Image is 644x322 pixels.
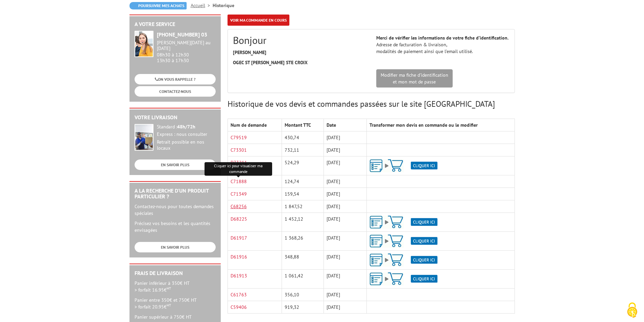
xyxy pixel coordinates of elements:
strong: [PHONE_NUMBER] 03 [157,31,207,38]
a: D61916 [231,254,247,260]
a: Poursuivre mes achats [129,2,187,9]
a: Accueil [191,2,213,8]
h2: Bonjour [233,34,366,46]
div: Standard : [157,124,216,130]
img: ajout-vers-panier.png [369,234,437,248]
td: 430,74 [282,131,324,144]
a: D61917 [231,235,247,241]
td: [DATE] [324,156,366,175]
td: [DATE] [324,200,366,213]
h3: Historique de vos devis et commandes passées sur le site [GEOGRAPHIC_DATA] [228,100,515,108]
td: 356,10 [282,289,324,301]
td: [DATE] [324,175,366,188]
th: Num de demande [228,119,282,131]
a: D61913 [231,273,247,279]
img: ajout-vers-panier.png [369,253,437,267]
th: Montant TTC [282,119,324,131]
img: ajout-vers-panier.png [369,159,437,172]
td: 732,11 [282,144,324,156]
li: Historique [213,2,234,9]
p: Précisez vos besoins et les quantités envisagées [135,220,216,233]
td: 124,74 [282,175,324,188]
td: [DATE] [324,188,366,200]
sup: HT [167,286,171,291]
a: C79519 [231,134,247,141]
p: Adresse de facturation & livraison, modalités de paiement ainsi que l’email utilisé. [376,34,509,55]
td: 1 368,26 [282,232,324,251]
a: C68256 [231,203,247,209]
img: ajout-vers-panier.png [369,216,437,229]
td: 1 847,52 [282,200,324,213]
h2: A votre service [135,21,216,27]
img: widget-livraison.jpg [135,124,153,151]
a: C71888 [231,178,247,184]
strong: 48h/72h [177,124,195,130]
a: C73301 [231,147,247,153]
a: C59406 [231,304,247,310]
p: Contactez-nous pour toutes demandes spéciales [135,203,216,217]
div: Retrait possible en nos locaux [157,139,216,151]
h2: A la recherche d'un produit particulier ? [135,188,216,200]
td: 524,29 [282,156,324,175]
strong: OGEC ST [PERSON_NAME] STE CROIX [233,59,308,66]
a: ON VOUS RAPPELLE ? [135,74,216,84]
div: 08h30 à 12h30 13h30 à 17h30 [157,40,216,63]
p: Panier entre 350€ et 750€ HT [135,297,216,310]
a: D73211 [231,159,247,166]
th: Transformer mon devis en commande ou le modifier [367,119,515,131]
h2: Frais de Livraison [135,270,216,276]
td: 159,54 [282,188,324,200]
img: widget-service.jpg [135,31,153,57]
a: CONTACTEZ-NOUS [135,86,216,97]
span: > forfait 20.95€ [135,304,171,310]
button: Cookies (fenêtre modale) [620,299,644,322]
td: 1 452,12 [282,213,324,232]
td: [DATE] [324,270,366,289]
strong: Merci de vérifier les informations de votre fiche d’identification. [376,35,508,41]
a: Voir ma commande en cours [228,15,289,26]
a: C71349 [231,191,247,197]
td: 348,88 [282,251,324,270]
img: ajout-vers-panier.png [369,272,437,286]
td: [DATE] [324,144,366,156]
th: Date [324,119,366,131]
div: [PERSON_NAME][DATE] au [DATE] [157,40,216,51]
p: Panier inférieur à 350€ HT [135,280,216,293]
td: [DATE] [324,213,366,232]
a: D68225 [231,216,247,222]
a: Modifier ma fiche d'identificationet mon mot de passe [376,69,453,88]
sup: HT [167,303,171,307]
td: 919,32 [282,301,324,314]
div: Express : nous consulter [157,131,216,138]
h2: Votre livraison [135,115,216,121]
td: [DATE] [324,232,366,251]
td: [DATE] [324,131,366,144]
td: 1 061,42 [282,270,324,289]
a: EN SAVOIR PLUS [135,159,216,170]
img: Cookies (fenêtre modale) [624,302,641,319]
td: [DATE] [324,289,366,301]
td: [DATE] [324,251,366,270]
div: Cliquer ici pour visualiser ma commande [205,162,272,176]
span: > forfait 16.95€ [135,287,171,293]
a: C61763 [231,292,247,298]
strong: [PERSON_NAME] [233,49,266,55]
td: [DATE] [324,301,366,314]
a: EN SAVOIR PLUS [135,242,216,252]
